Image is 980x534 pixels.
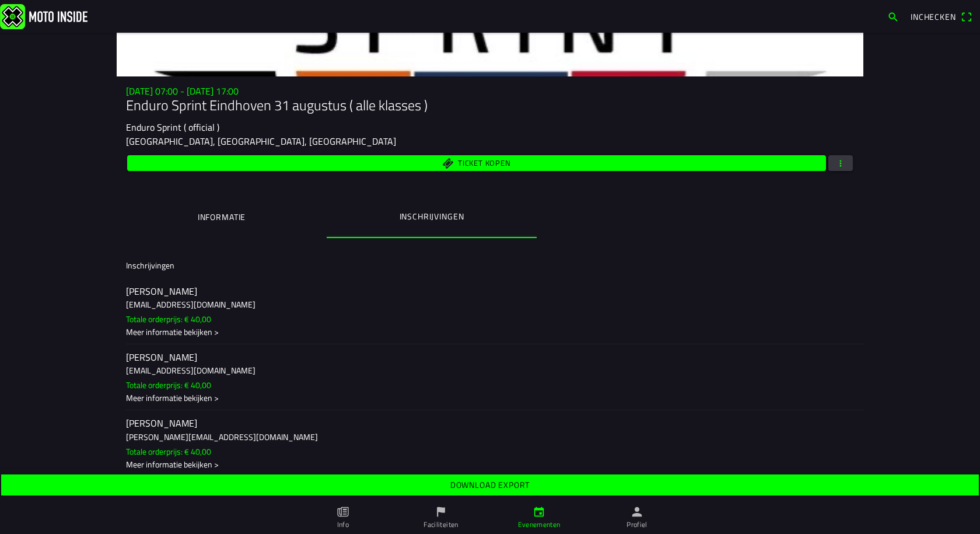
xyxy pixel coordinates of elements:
[337,505,349,518] ion-icon: paper
[631,505,643,518] ion-icon: person
[126,458,854,470] div: Meer informatie bekijken >
[423,519,458,530] ion-label: Faciliteiten
[905,6,978,26] a: Incheckenqr scanner
[126,430,854,442] h3: [PERSON_NAME][EMAIL_ADDRESS][DOMAIN_NAME]
[198,211,246,224] ion-label: Informatie
[126,286,854,297] h2: [PERSON_NAME]
[518,519,561,530] ion-label: Evenementen
[458,160,510,167] span: Ticket kopen
[126,445,211,457] ion-text: Totale orderprijs: € 40,00
[1,474,979,495] ion-button: Download export
[400,210,464,223] ion-label: Inschrijvingen
[126,259,174,271] ion-label: Inschrijvingen
[126,418,854,429] h2: [PERSON_NAME]
[126,120,219,134] ion-text: Enduro Sprint ( official )
[533,505,545,518] ion-icon: calendar
[337,519,349,530] ion-label: Info
[126,364,854,376] h3: [EMAIL_ADDRESS][DOMAIN_NAME]
[126,298,854,310] h3: [EMAIL_ADDRESS][DOMAIN_NAME]
[126,379,211,391] ion-text: Totale orderprijs: € 40,00
[126,97,854,114] h1: Enduro Sprint Eindhoven 31 augustus ( alle klasses )
[126,326,854,338] div: Meer informatie bekijken >
[126,134,396,148] ion-text: [GEOGRAPHIC_DATA], [GEOGRAPHIC_DATA], [GEOGRAPHIC_DATA]
[126,313,211,325] ion-text: Totale orderprijs: € 40,00
[626,519,647,530] ion-label: Profiel
[126,352,854,363] h2: [PERSON_NAME]
[881,6,905,26] a: search
[126,86,854,97] h3: [DATE] 07:00 - [DATE] 17:00
[126,392,854,404] div: Meer informatie bekijken >
[435,505,447,518] ion-icon: flag
[911,11,956,23] span: Inchecken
